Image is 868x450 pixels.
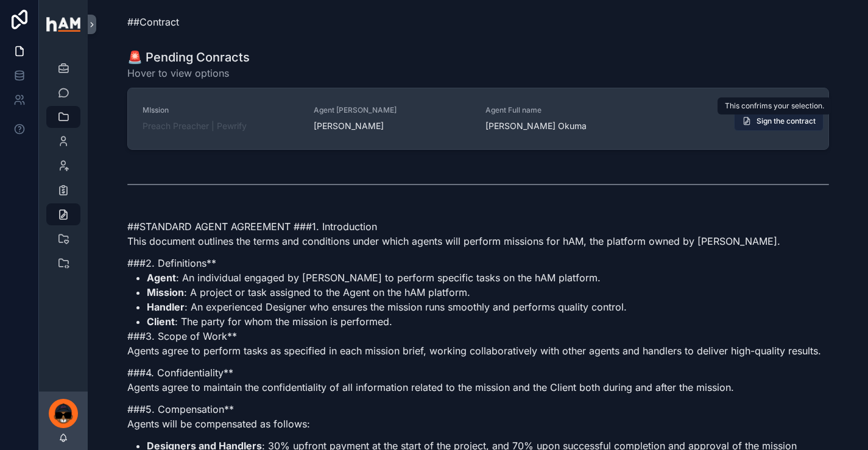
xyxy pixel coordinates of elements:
strong: Client [147,315,175,328]
span: Agent Full name [485,105,643,115]
span: MIssion [143,105,300,115]
a: Preach Preacher | Pewrify [143,120,247,132]
p: Agents will be compensated as follows: [127,417,829,431]
li: : An experienced Designer who ensures the mission runs smoothly and performs quality control. [147,300,829,314]
h1: 🚨 Pending Conracts [127,49,250,66]
img: App logo [46,17,80,32]
span: Agent [PERSON_NAME] [314,105,471,115]
div: scrollable content [39,49,88,290]
p: Agents agree to perform tasks as specified in each mission brief, working collaboratively with ot... [127,343,829,358]
p: This document outlines the terms and conditions under which agents will perform missions for hAM,... [127,234,829,248]
li: : The party for whom the mission is performed. [147,314,829,329]
span: ##Contract [127,16,179,28]
span: [PERSON_NAME] Okuma [485,120,643,132]
span: [PERSON_NAME] [314,120,471,132]
span: Hover to view options [127,66,250,80]
strong: Agent [147,272,176,284]
strong: Mission [147,286,184,298]
span: Sign the contract [757,116,816,126]
strong: Handler [147,301,185,313]
li: : An individual engaged by [PERSON_NAME] to perform specific tasks on the hAM platform. [147,270,829,285]
li: : A project or task assigned to the Agent on the hAM platform. [147,285,829,300]
span: This confrims your selection. [725,101,824,110]
p: Agents agree to maintain the confidentiality of all information related to the mission and the Cl... [127,380,829,395]
button: Sign the contract [734,111,824,131]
